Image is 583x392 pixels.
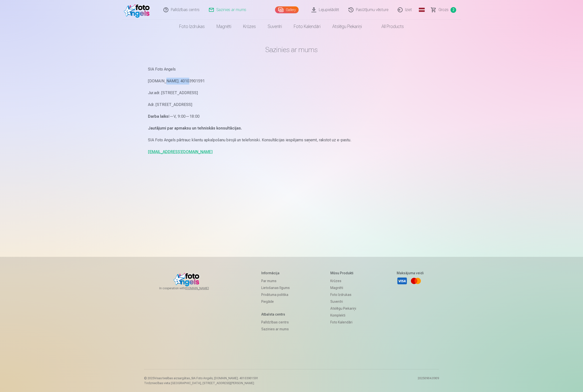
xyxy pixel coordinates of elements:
[261,319,290,326] a: Palīdzības centrs
[211,20,237,33] a: Magnēti
[148,137,435,144] p: SIA Foto Angels pārtrauc klientu apkalpošanu birojā un telefoniski. Konsultācijas iespējams saņem...
[330,312,356,319] a: Komplekti
[173,20,211,33] a: Foto izdrukas
[261,312,290,317] h5: Atbalsta centrs
[397,271,424,276] h5: Maksājuma veidi
[148,113,435,120] p: I—V, 9:00—18:00
[261,277,290,284] a: Par mums
[148,66,435,73] p: SIA Foto Angels
[451,7,456,13] span: 2
[330,291,356,298] a: Foto izdrukas
[330,305,356,312] a: Atslēgu piekariņi
[262,20,288,33] a: Suvenīri
[185,286,221,290] a: [DOMAIN_NAME]
[330,284,356,291] a: Magnēti
[148,78,435,85] p: [DOMAIN_NAME]. 40103901591
[148,89,435,96] p: Jur.adr. [STREET_ADDRESS]
[368,20,410,33] a: All products
[148,126,242,131] strong: Jautājumi par apmaksu un tehniskās konsultācijas.
[124,2,152,18] img: /fa1
[261,271,290,276] h5: Informācija
[330,271,356,276] h5: Mūsu produkti
[326,20,368,33] a: Atslēgu piekariņi
[261,291,290,298] a: Privātuma politika
[148,45,435,54] h1: Sazinies ar mums
[397,276,408,286] a: Visa
[330,277,356,284] a: Krūzes
[144,381,258,385] p: Tirdzniecības vieta [GEOGRAPHIC_DATA], [STREET_ADDRESS][PERSON_NAME]
[410,276,421,286] a: Mastercard
[418,376,439,385] p: 20250904.0909
[148,114,168,119] strong: Darba laiks
[261,326,290,333] a: Sazinies ar mums
[148,101,435,108] p: Adr. [STREET_ADDRESS]
[330,298,356,305] a: Suvenīri
[330,319,356,326] a: Foto kalendāri
[275,6,299,13] a: Gallery
[261,298,290,305] a: Piegāde
[144,376,258,380] p: © 2025 Visas tiesības aizsargātas. ,
[288,20,326,33] a: Foto kalendāri
[159,286,221,290] span: In cooperation with
[191,377,258,380] span: SIA Foto Angels, [DOMAIN_NAME]. 40103901591
[148,149,213,154] a: [EMAIL_ADDRESS][DOMAIN_NAME]
[237,20,262,33] a: Krūzes
[261,284,290,291] a: Lietošanas līgums
[438,7,449,13] span: Grozs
